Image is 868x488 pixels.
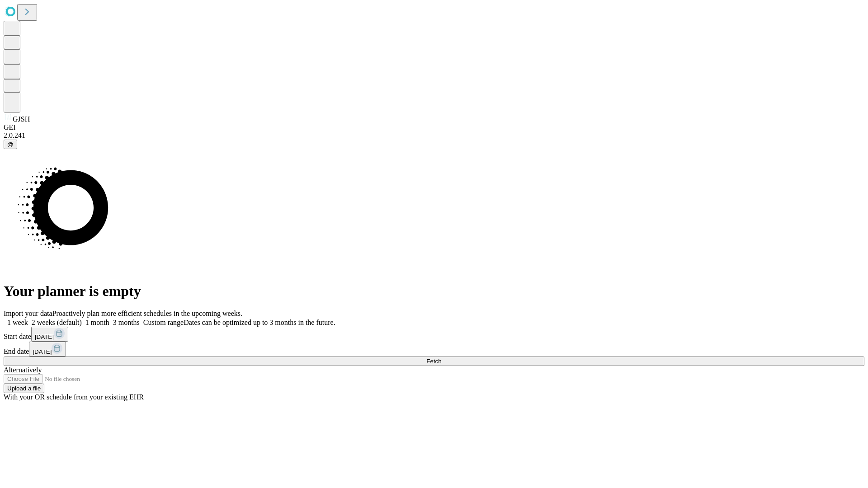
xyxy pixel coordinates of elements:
span: [DATE] [33,348,52,355]
span: 2 weeks (default) [32,319,82,326]
span: GJSH [13,115,30,123]
div: Start date [4,327,864,342]
div: GEI [4,123,864,131]
span: With your OR schedule from your existing EHR [4,393,144,401]
span: 3 months [113,319,140,326]
button: [DATE] [29,342,66,357]
div: 2.0.241 [4,131,864,140]
span: Custom range [143,319,184,326]
span: Import your data [4,310,52,317]
div: End date [4,342,864,357]
span: Alternatively [4,366,42,374]
span: Proactively plan more efficient schedules in the upcoming weeks. [52,310,242,317]
button: Fetch [4,357,864,366]
h1: Your planner is empty [4,283,864,300]
button: [DATE] [31,327,68,342]
span: Dates can be optimized up to 3 months in the future. [184,319,335,326]
span: 1 month [85,319,109,326]
span: @ [7,141,14,148]
button: Upload a file [4,384,44,393]
button: @ [4,140,17,149]
span: [DATE] [35,333,54,340]
span: Fetch [426,358,441,365]
span: 1 week [7,319,28,326]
